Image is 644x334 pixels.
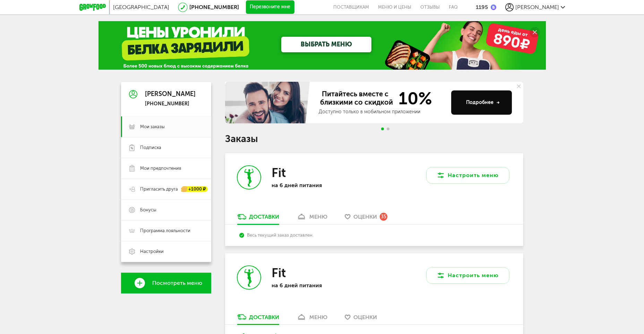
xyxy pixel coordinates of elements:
div: Доставки [249,213,279,220]
span: [GEOGRAPHIC_DATA] [113,4,169,10]
div: Весь текущий заказ доставлен. [239,232,509,238]
span: Go to slide 1 [381,128,384,130]
span: Посмотреть меню [152,280,202,286]
span: Мои заказы [140,124,165,130]
a: меню [293,313,331,324]
a: Бонусы [121,200,211,220]
span: [PERSON_NAME] [515,4,559,10]
div: [PHONE_NUMBER] [145,101,196,107]
span: Go to slide 2 [387,128,389,130]
span: 10% [394,90,432,107]
span: Пригласить друга [140,186,178,192]
button: Настроить меню [426,267,509,284]
a: Пригласить друга +1000 ₽ [121,179,211,200]
a: Подписка [121,137,211,158]
p: на 6 дней питания [272,282,362,289]
div: [PERSON_NAME] [145,91,196,98]
span: Бонусы [140,207,156,213]
a: Мои предпочтения [121,158,211,179]
a: Оценки [341,313,380,324]
div: меню [309,213,327,220]
div: Доставки [249,314,279,320]
div: +1000 ₽ [181,186,208,192]
span: Настройки [140,248,164,255]
button: Настроить меню [426,167,509,184]
a: Настройки [121,241,211,262]
div: Подробнее [466,99,500,106]
span: Подписка [140,144,161,151]
a: Доставки [234,213,283,224]
div: меню [309,314,327,320]
h3: Fit [272,165,286,180]
a: Программа лояльности [121,220,211,241]
a: Доставки [234,313,283,324]
a: Оценки 35 [341,213,391,224]
span: Мои предпочтения [140,165,181,172]
h1: Заказы [225,134,523,143]
span: Программа лояльности [140,228,190,234]
div: 35 [380,213,387,220]
img: family-banner.579af9d.jpg [225,82,312,123]
h3: Fit [272,265,286,280]
div: 1195 [476,4,488,10]
p: на 6 дней питания [272,182,362,188]
button: Подробнее [451,90,512,115]
a: ВЫБРАТЬ МЕНЮ [281,37,371,52]
a: Посмотреть меню [121,273,211,293]
a: меню [293,213,331,224]
a: [PHONE_NUMBER] [189,4,239,10]
a: Мои заказы [121,116,211,137]
button: Перезвоните мне [246,0,294,14]
span: Оценки [353,314,377,320]
img: bonus_b.cdccf46.png [491,5,496,10]
span: Оценки [353,213,377,220]
div: Доступно только в мобильном приложении [319,108,446,115]
span: Питайтесь вместе с близкими со скидкой [319,90,394,107]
